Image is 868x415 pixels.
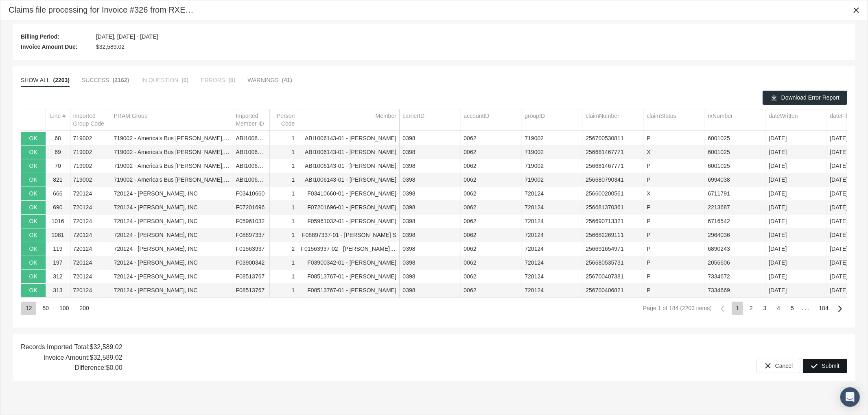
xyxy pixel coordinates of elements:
td: 1 [269,215,298,228]
td: [DATE] [766,173,827,187]
td: 0062 [461,270,522,284]
td: 719002 [70,132,111,146]
td: Column [21,109,46,131]
div: Imported Member ID [236,112,267,128]
div: Page 4 [773,302,785,315]
td: [DATE] [766,132,827,146]
td: 821 [46,173,70,187]
td: 0062 [461,132,522,146]
td: 0398 [400,146,461,159]
td: 0062 [461,284,522,298]
td: OK [21,146,46,159]
div: Items per page: 100 [55,302,73,315]
td: 6716542 [705,215,766,228]
td: 720124 [70,228,111,242]
td: ABI1006143-01 - [PERSON_NAME] [298,159,400,173]
div: Close [849,3,864,17]
td: OK [21,187,46,201]
span: IN QUESTION [141,77,178,83]
div: Previous Page [715,302,730,316]
span: (0) [181,77,188,83]
span: (41) [282,77,292,83]
td: 6994038 [705,173,766,187]
div: groupID [525,112,545,120]
td: 1 [269,132,298,146]
td: F05961032 [233,215,269,228]
div: Next Page [833,302,847,316]
td: 1 [269,284,298,298]
td: 720124 [522,284,583,298]
td: 0062 [461,256,522,270]
td: 1 [269,187,298,201]
div: Page 5 [787,302,798,315]
td: 1 [269,228,298,242]
td: 2964036 [705,228,766,242]
td: P [644,242,705,256]
td: 0398 [400,242,461,256]
div: claimStatus [647,112,676,120]
td: 256682269111 [583,228,644,242]
td: 720124 [70,242,111,256]
span: SHOW ALL [21,77,50,83]
td: Column PRAM Group [111,109,233,131]
td: F01563937-02 - [PERSON_NAME], [PERSON_NAME] [298,242,400,256]
td: 0062 [461,242,522,256]
td: ABI1006143 [233,173,269,187]
td: P [644,201,705,215]
td: 69 [46,146,70,159]
td: 1 [269,146,298,159]
td: ABI1006143-01 - [PERSON_NAME] [298,146,400,159]
td: Column groupID [522,109,583,131]
td: Column claimNumber [583,109,644,131]
td: F08897337 [233,228,269,242]
td: 719002 [522,146,583,159]
td: 2 [269,242,298,256]
td: F03410660 [233,187,269,201]
td: F05961032-01 - [PERSON_NAME] [298,215,400,228]
td: [DATE] [766,242,827,256]
td: 1 [269,201,298,215]
td: F07201696 [233,201,269,215]
td: 719002 - America's Bus [PERSON_NAME], ABBA [111,159,233,173]
div: Items per page: 50 [38,302,53,315]
td: 0062 [461,215,522,228]
td: OK [21,242,46,256]
td: 0398 [400,187,461,201]
td: OK [21,228,46,242]
div: Page 1 of 184 (2203 items) [643,305,712,311]
span: Billing Period: [21,32,92,42]
td: 0398 [400,256,461,270]
td: F08513767-01 - [PERSON_NAME] [298,284,400,298]
td: [DATE] [766,146,827,159]
div: Open Intercom Messenger [840,387,860,407]
td: 719002 [522,159,583,173]
td: 0398 [400,132,461,146]
div: Download Error Report [763,91,847,105]
td: 720124 - [PERSON_NAME], INC [111,284,233,298]
td: X [644,146,705,159]
td: 720124 - [PERSON_NAME], INC [111,270,233,284]
td: 0398 [400,215,461,228]
td: 720124 [522,256,583,270]
div: carrierID [403,112,425,120]
td: ABI1006143-01 - [PERSON_NAME] [298,173,400,187]
td: OK [21,215,46,228]
td: Column dateWritten [766,109,827,131]
td: 256681467771 [583,159,644,173]
td: 0398 [400,284,461,298]
span: $32,589.02 [96,42,125,52]
div: Records Imported Total: [21,342,122,352]
td: 256600200561 [583,187,644,201]
td: [DATE] [766,201,827,215]
td: P [644,228,705,242]
b: $0.00 [106,364,122,371]
td: [DATE] [766,270,827,284]
td: Column claimStatus [644,109,705,131]
td: ABI1006143 [233,132,269,146]
div: Page 1 [732,302,743,315]
td: 720124 - [PERSON_NAME], INC [111,256,233,270]
td: 720124 [70,270,111,284]
td: F08513767 [233,270,269,284]
div: . . . [798,305,813,311]
td: Column Person Code [269,109,298,131]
